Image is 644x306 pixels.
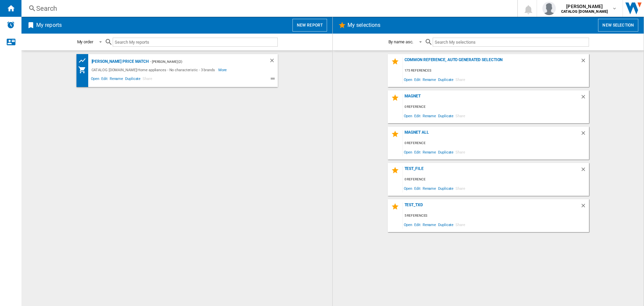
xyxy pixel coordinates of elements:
[109,76,124,84] span: Rename
[142,76,153,84] span: Share
[422,75,437,84] span: Rename
[90,76,101,84] span: Open
[580,57,589,67] div: Delete
[346,19,382,32] h2: My selections
[90,66,218,74] div: CATALOG [DOMAIN_NAME]:Home appliances - No characteristic - 3 brands
[437,220,454,229] span: Duplicate
[403,203,580,212] div: test_txd
[218,66,228,74] span: More
[36,4,500,13] div: Search
[422,220,437,229] span: Rename
[454,220,466,229] span: Share
[422,111,437,120] span: Rename
[403,220,414,229] span: Open
[403,103,589,111] div: 0 reference
[403,175,589,184] div: 0 reference
[580,94,589,103] div: Delete
[269,57,278,66] div: Delete
[422,147,437,157] span: Rename
[403,184,414,193] span: Open
[77,39,93,44] div: My order
[413,147,422,157] span: Edit
[413,75,422,84] span: Edit
[90,57,149,66] div: [PERSON_NAME] Price Match
[561,9,608,14] b: CATALOG [DOMAIN_NAME]
[149,57,255,66] div: - [PERSON_NAME] (2)
[403,147,414,157] span: Open
[388,39,414,44] div: By name asc.
[433,38,589,47] input: Search My selections
[403,212,589,220] div: 5 references
[403,57,580,67] div: Common reference, auto generated selection
[403,75,414,84] span: Open
[403,166,580,175] div: test_file
[454,147,466,157] span: Share
[78,66,90,74] div: My Assortment
[413,184,422,193] span: Edit
[124,76,142,84] span: Duplicate
[561,3,608,10] span: [PERSON_NAME]
[100,76,109,84] span: Edit
[413,220,422,229] span: Edit
[437,111,454,120] span: Duplicate
[437,75,454,84] span: Duplicate
[598,19,638,32] button: New selection
[403,139,589,147] div: 0 reference
[413,111,422,120] span: Edit
[403,111,414,120] span: Open
[454,111,466,120] span: Share
[113,38,278,47] input: Search My reports
[35,19,63,32] h2: My reports
[437,147,454,157] span: Duplicate
[422,184,437,193] span: Rename
[78,56,90,65] div: Product prices grid
[7,21,15,29] img: alerts-logo.svg
[580,166,589,175] div: Delete
[542,2,556,15] img: profile.jpg
[580,130,589,139] div: Delete
[292,19,327,32] button: New report
[437,184,454,193] span: Duplicate
[454,184,466,193] span: Share
[403,67,589,75] div: 175 references
[403,130,580,139] div: Magnet ALL
[454,75,466,84] span: Share
[580,203,589,212] div: Delete
[403,94,580,103] div: Magnet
